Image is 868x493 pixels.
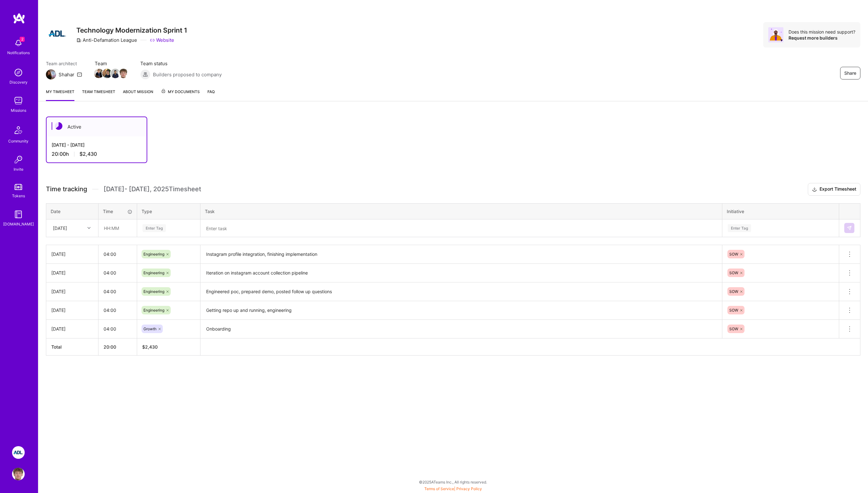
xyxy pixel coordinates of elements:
div: [DATE] [51,288,93,295]
img: guide book [12,208,25,221]
th: Type [137,203,200,219]
img: Active [55,122,62,130]
div: Discovery [10,79,28,85]
div: [DATE] - [DATE] [52,142,142,148]
span: SOW [729,252,738,256]
th: Total [46,338,98,355]
span: Time tracking [46,185,87,193]
button: Share [840,67,860,79]
a: Team Member Avatar [111,68,119,79]
i: icon Chevron [87,226,91,230]
img: Submit [847,225,852,231]
textarea: Instagram profile integration, finishing implementation [201,246,721,263]
div: Time [103,208,132,215]
a: User Avatar [10,468,26,480]
span: Team architect [46,60,82,67]
h3: Technology Modernization Sprint 1 [76,26,187,34]
div: [DATE] [51,251,93,257]
a: Privacy Policy [456,486,482,491]
div: Enter Tag [143,223,166,233]
input: HH:MM [99,220,136,237]
div: Community [8,138,29,144]
img: teamwork [12,94,25,107]
div: 20:00 h [52,151,142,157]
div: Missions [11,107,26,114]
img: tokens [15,184,22,190]
img: Community [11,123,26,138]
textarea: Getting repo up and running, engineering [201,302,721,319]
img: Invite [12,153,25,166]
a: FAQ [207,88,215,101]
span: $ 2,430 [142,344,158,350]
a: My Documents [161,88,200,101]
a: Team Member Avatar [119,68,128,79]
div: Shahar [59,71,74,78]
div: Anti-Defamation League [76,37,137,43]
div: Initiative [727,208,834,215]
span: SOW [729,326,738,331]
a: Team Member Avatar [95,68,103,79]
div: [DATE] [53,225,67,231]
div: Does this mission need support? [789,29,855,35]
img: Avatar [768,27,783,42]
img: Team Member Avatar [119,69,128,78]
textarea: Engineered poc, prepared demo, posted follow up questions [201,283,721,300]
img: Team Member Avatar [111,69,120,78]
th: 20:00 [98,338,137,355]
input: HH:MM [98,283,137,300]
input: HH:MM [98,302,137,319]
div: © 2025 ATeams Inc., All rights reserved. [38,474,868,490]
span: Engineering [143,289,164,294]
span: Share [844,70,856,76]
span: Builders proposed to company [153,71,222,78]
span: Engineering [143,270,164,275]
div: Enter Tag [728,223,751,233]
span: $2,430 [79,151,97,157]
img: User Avatar [12,468,25,480]
div: Request more builders [789,35,855,41]
th: Date [46,203,98,219]
div: Tokens [12,193,25,199]
img: Company Logo [46,22,69,45]
input: HH:MM [98,320,137,337]
span: SOW [729,270,738,275]
a: Team timesheet [82,88,115,101]
img: Team Architect [46,69,56,79]
a: Team Member Avatar [103,68,111,79]
span: | [424,486,482,491]
img: ADL: Technology Modernization Sprint 1 [12,446,25,459]
div: [DATE] [51,269,93,276]
img: Team Member Avatar [102,69,112,78]
input: HH:MM [98,246,137,262]
i: icon Download [812,186,817,193]
a: ADL: Technology Modernization Sprint 1 [10,446,26,459]
div: Invite [14,166,23,173]
button: Export Timesheet [808,183,860,196]
img: Team Member Avatar [94,69,104,78]
span: Engineering [143,252,164,256]
img: bell [12,37,25,49]
a: About Mission [123,88,153,101]
span: [DATE] - [DATE] , 2025 Timesheet [104,185,201,193]
div: [DOMAIN_NAME] [3,221,34,227]
img: discovery [12,66,25,79]
textarea: Onboarding [201,320,721,338]
a: My timesheet [46,88,74,101]
span: Engineering [143,308,164,313]
span: SOW [729,289,738,294]
div: [DATE] [51,326,93,332]
a: Terms of Service [424,486,454,491]
span: Team [95,60,128,67]
a: Website [150,37,174,43]
span: SOW [729,308,738,313]
th: Task [200,203,722,219]
i: icon Mail [77,72,82,77]
span: Growth [143,326,156,331]
i: icon CompanyGray [76,38,81,43]
img: logo [13,13,25,24]
span: Team status [140,60,222,67]
div: Active [47,117,147,136]
img: Builders proposed to company [140,69,150,79]
span: My Documents [161,88,200,95]
span: 2 [20,37,25,42]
